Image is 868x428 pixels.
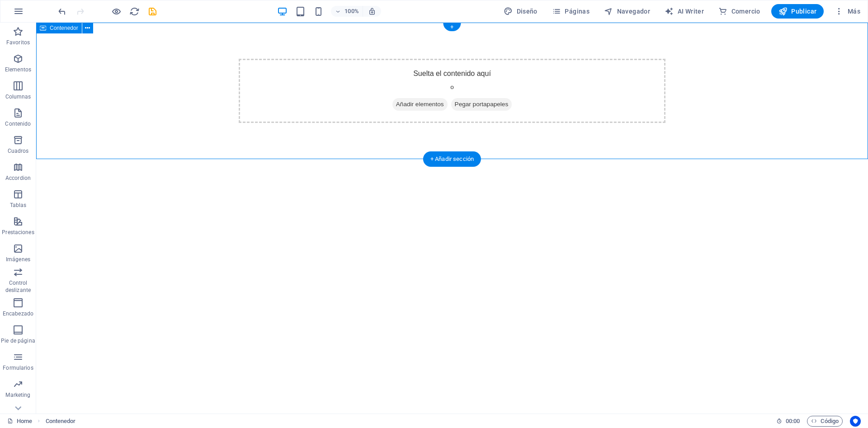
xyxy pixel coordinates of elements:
button: AI Writer [661,4,708,19]
div: Suelta el contenido aquí [203,36,629,100]
span: : [792,418,793,424]
p: Encabezado [3,310,33,317]
span: AI Writer [665,7,704,16]
p: Columnas [5,93,31,100]
span: Contenedor [50,25,78,31]
p: Imágenes [6,256,30,263]
button: reload [129,6,140,17]
button: Publicar [771,4,824,19]
button: Código [807,416,843,427]
button: Navegador [600,4,654,19]
button: Más [831,4,864,19]
p: Tablas [10,202,27,209]
nav: breadcrumb [46,416,76,427]
span: Publicar [778,7,817,16]
p: Cuadros [8,147,29,155]
p: Accordion [5,174,31,182]
button: Diseño [500,4,541,19]
p: Marketing [5,391,30,399]
div: + [443,23,461,31]
span: Código [811,416,839,427]
span: Comercio [718,7,760,16]
span: Páginas [552,7,590,16]
p: Favoritos [6,39,30,46]
a: Haz clic para cancelar la selección y doble clic para abrir páginas [7,416,32,427]
span: Pegar portapapeles [415,75,476,88]
button: Páginas [548,4,593,19]
span: Navegador [604,7,650,16]
p: Elementos [5,66,31,73]
h6: Tiempo de la sesión [776,416,800,427]
p: Formularios [3,364,33,372]
i: Volver a cargar página [129,6,140,17]
div: + Añadir sección [423,151,481,167]
span: Añadir elementos [356,75,411,88]
i: Deshacer: Añadir elemento (Ctrl+Z) [57,6,67,17]
p: Pie de página [1,337,35,344]
p: Contenido [5,120,31,127]
i: Guardar (Ctrl+S) [147,6,158,17]
button: undo [57,6,67,17]
i: Al redimensionar, ajustar el nivel de zoom automáticamente para ajustarse al dispositivo elegido. [368,7,376,15]
button: Haz clic para salir del modo de previsualización y seguir editando [111,6,122,17]
button: 100% [331,6,363,17]
span: Más [835,7,860,16]
button: save [147,6,158,17]
button: Comercio [715,4,764,19]
p: Prestaciones [2,229,34,236]
span: Diseño [504,7,538,16]
h6: 100% [344,6,359,17]
span: 00 00 [786,416,800,427]
button: Usercentrics [850,416,861,427]
span: Haz clic para seleccionar y doble clic para editar [46,416,76,427]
